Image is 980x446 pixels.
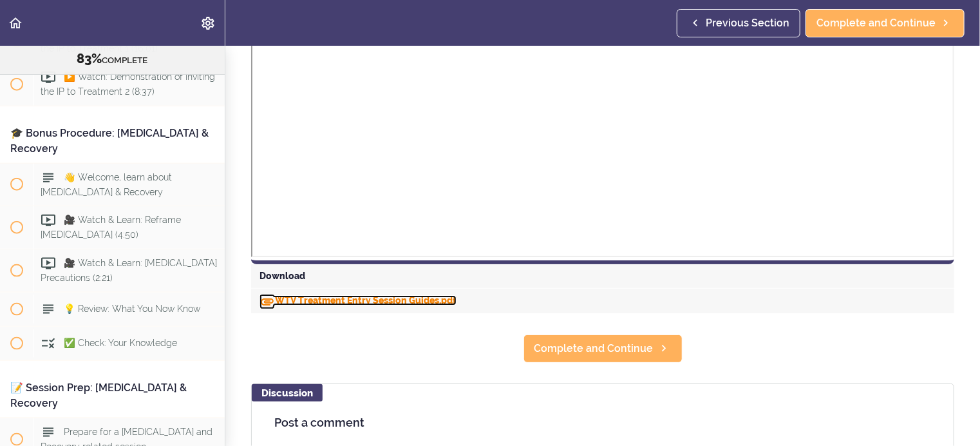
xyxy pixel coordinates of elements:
[8,15,23,31] svg: Back to course curriculum
[534,341,654,356] span: Complete and Continue
[200,15,216,31] svg: Settings Menu
[523,334,683,363] a: Complete and Continue
[251,264,954,289] div: Download
[274,416,931,429] h4: Post a comment
[806,9,965,37] a: Complete and Continue
[16,51,209,68] div: COMPLETE
[41,172,172,197] span: 👋 Welcome, learn about [MEDICAL_DATA] & Recovery
[77,51,102,66] span: 83%
[64,304,200,315] span: 💡 Review: What You Now Know
[64,338,177,349] span: ✅ Check: Your Knowledge
[706,15,789,31] span: Previous Section
[677,9,800,37] a: Previous Section
[41,215,181,240] span: 🎥 Watch & Learn: Reframe [MEDICAL_DATA] (4:50)
[816,15,936,31] span: Complete and Continue
[41,258,217,284] span: 🎥 Watch & Learn: [MEDICAL_DATA] Precautions (2:21)
[259,295,457,305] a: DownloadWTV Treatment Entry Session Guides.pdf
[259,294,275,309] svg: Download
[252,384,323,402] div: Discussion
